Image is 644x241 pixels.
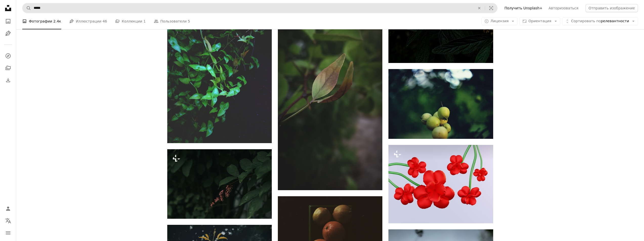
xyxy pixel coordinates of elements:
[586,4,638,12] button: Отправить изображение
[278,95,382,99] a: Зеленый лист на размытом фоне
[3,16,13,26] a: Фотографии
[528,19,551,23] font: Ориентация
[3,28,13,38] a: Иллюстрации
[490,19,509,23] font: Лицензия
[167,71,272,75] a: крупный план растения с зелеными листьями
[3,228,13,238] button: Меню
[278,4,382,190] img: Зеленый лист на размытом фоне
[115,13,146,29] a: Коллекции 1
[167,149,272,219] img: крупный план растения с красными цветами
[154,13,190,29] a: Пользователи 5
[485,3,497,13] button: Визуальный поиск
[3,216,13,226] button: Язык
[601,19,629,23] font: релевантности
[388,26,493,30] a: Крупный план листьев и цветов на дереве.
[22,3,497,13] form: Найти визуальные материалы на сайте
[388,102,493,106] a: Связка зеленых яблок, висящая на дереве.
[482,17,517,25] button: Лицензия
[502,4,546,12] a: Получить Unsplash+
[571,19,601,23] font: Сортировать по
[549,6,578,10] font: Авторизоваться
[589,6,635,10] font: Отправить изображение
[23,3,31,13] button: Поиск Unsplash
[69,13,107,29] a: Иллюстрации 46
[143,19,146,23] font: 1
[3,204,13,214] a: Войти / Зарегистрироваться
[3,75,13,85] a: История загрузок
[167,4,272,143] img: крупный план растения с зелеными листьями
[3,3,13,14] a: Главная — Unsplash
[160,19,187,23] font: Пользователи
[546,4,581,12] a: Авторизоваться
[520,17,560,25] button: Ориентация
[122,19,142,23] font: Коллекции
[474,3,485,13] button: Прозрачный
[3,51,13,61] a: Исследовать
[388,182,493,186] a: Букет красных цветов, парящий в воздухе
[388,145,493,223] img: Букет красных цветов, парящий в воздухе
[3,63,13,73] a: Коллекции
[562,17,638,25] button: Сортировать порелевантности
[102,19,107,23] font: 46
[76,19,101,23] font: Иллюстрации
[188,19,190,23] font: 5
[167,182,272,186] a: крупный план растения с красными цветами
[505,6,543,10] font: Получить Unsplash+
[388,69,493,139] img: Связка зеленых яблок, висящая на дереве.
